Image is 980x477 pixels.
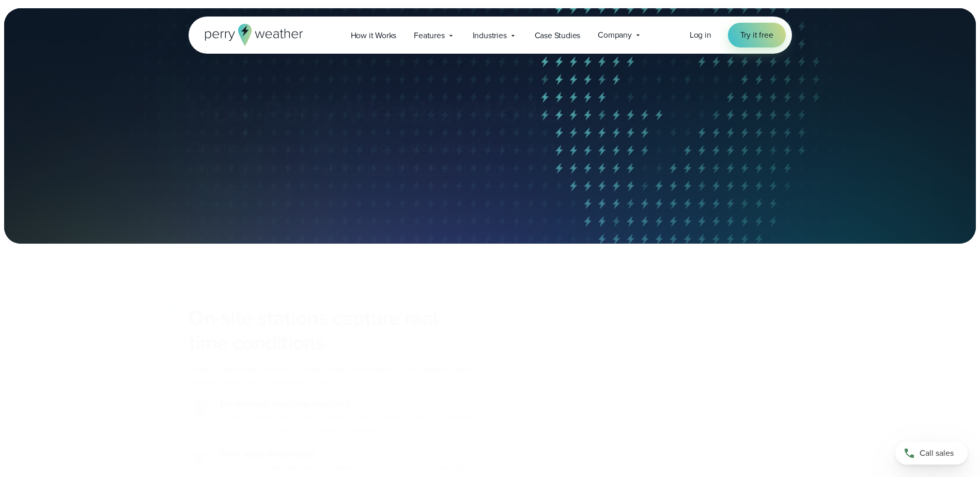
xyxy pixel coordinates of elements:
[351,29,397,42] span: How it Works
[342,25,406,46] a: How it Works
[526,25,589,46] a: Case Studies
[895,442,968,465] a: Call sales
[414,29,444,42] span: Features
[728,23,786,47] a: Try it free
[740,29,773,41] span: Try it free
[690,29,711,41] a: Log in
[535,29,581,42] span: Case Studies
[473,29,507,42] span: Industries
[920,447,954,459] span: Call sales
[598,29,632,41] span: Company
